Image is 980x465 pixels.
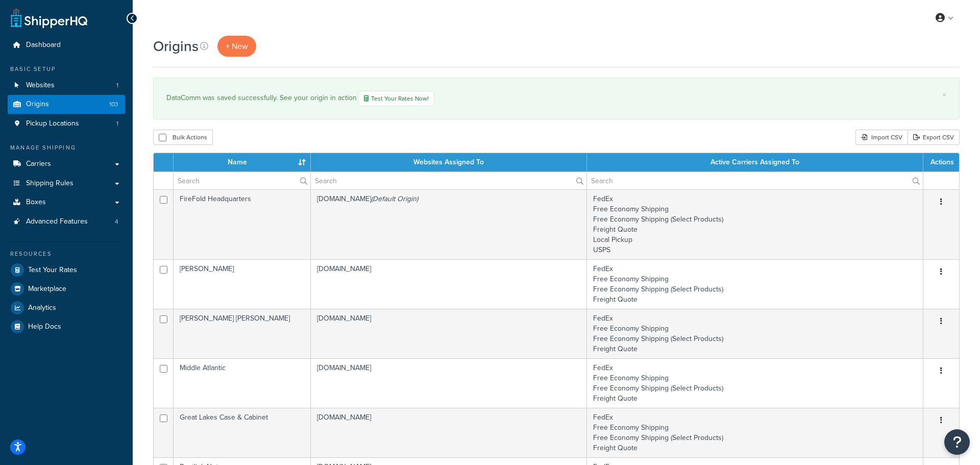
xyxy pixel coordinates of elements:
[26,217,88,226] span: Advanced Features
[8,280,125,298] a: Marketplace
[942,91,946,99] a: ×
[28,266,77,275] span: Test Your Rates
[26,160,51,168] span: Carriers
[26,179,73,188] span: Shipping Rules
[8,95,125,114] a: Origins 103
[174,259,311,309] td: [PERSON_NAME]
[8,212,125,231] li: Advanced Features
[8,299,125,317] a: Analytics
[153,36,199,56] h1: Origins
[166,91,946,106] div: DataComm was saved successfully. See your origin in action
[587,259,923,309] td: FedEx Free Economy Shipping Free Economy Shipping (Select Products) Freight Quote
[8,193,125,212] a: Boxes
[587,309,923,358] td: FedEx Free Economy Shipping Free Economy Shipping (Select Products) Freight Quote
[587,189,923,259] td: FedEx Free Economy Shipping Free Economy Shipping (Select Products) Freight Quote Local Pickup USPS
[28,285,66,293] span: Marketplace
[109,100,118,109] span: 103
[26,100,49,109] span: Origins
[8,261,125,279] a: Test Your Rates
[8,155,125,174] a: Carriers
[174,309,311,358] td: [PERSON_NAME] [PERSON_NAME]
[311,153,587,172] th: Websites Assigned To
[8,143,125,152] div: Manage Shipping
[174,153,311,172] th: Name : activate to sort column ascending
[944,429,970,455] button: Open Resource Center
[311,189,587,259] td: [DOMAIN_NAME]
[855,130,908,145] div: Import CSV
[26,41,61,50] span: Dashboard
[311,259,587,309] td: [DOMAIN_NAME]
[153,130,213,145] button: Bulk Actions
[587,408,923,457] td: FedEx Free Economy Shipping Free Economy Shipping (Select Products) Freight Quote
[8,65,125,74] div: Basic Setup
[8,317,125,336] a: Help Docs
[587,172,923,189] input: Search
[8,114,125,133] a: Pickup Locations 1
[174,408,311,457] td: Great Lakes Case & Cabinet
[115,217,118,226] span: 4
[226,40,248,52] span: + New
[174,358,311,408] td: Middle Atlantic
[26,119,79,128] span: Pickup Locations
[26,81,55,90] span: Websites
[8,250,125,258] div: Resources
[311,408,587,457] td: [DOMAIN_NAME]
[8,76,125,95] a: Websites 1
[116,81,118,90] span: 1
[587,358,923,408] td: FedEx Free Economy Shipping Free Economy Shipping (Select Products) Freight Quote
[8,114,125,133] li: Pickup Locations
[11,8,87,28] a: ShipperHQ Home
[8,76,125,95] li: Websites
[8,36,125,55] a: Dashboard
[311,358,587,408] td: [DOMAIN_NAME]
[28,323,61,331] span: Help Docs
[311,172,586,189] input: Search
[908,130,960,145] a: Export CSV
[311,309,587,358] td: [DOMAIN_NAME]
[8,174,125,193] a: Shipping Rules
[217,36,256,57] a: + New
[8,212,125,231] a: Advanced Features 4
[174,172,310,189] input: Search
[174,189,311,259] td: FireFold Headquarters
[8,95,125,114] li: Origins
[371,193,418,204] i: (Default Origin)
[116,119,118,128] span: 1
[358,91,434,106] a: Test Your Rates Now!
[587,153,923,172] th: Active Carriers Assigned To
[28,304,56,312] span: Analytics
[26,198,46,207] span: Boxes
[923,153,959,172] th: Actions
